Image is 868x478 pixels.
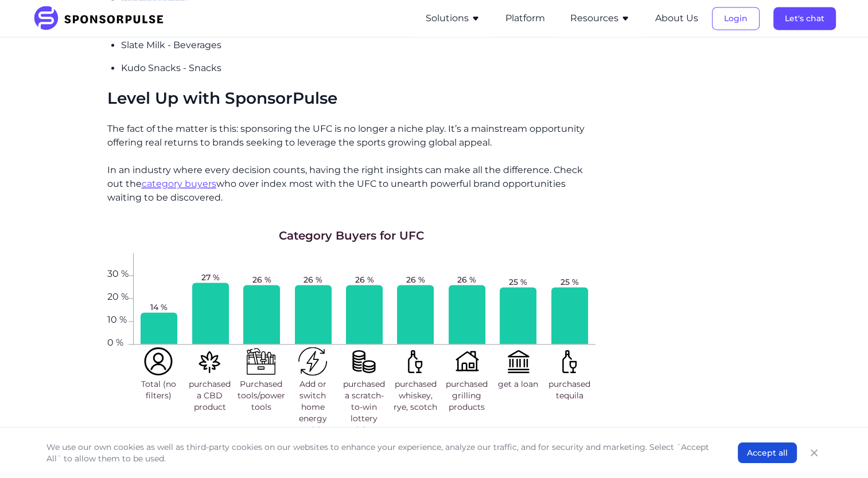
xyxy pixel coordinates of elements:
span: 26 % [303,273,322,285]
p: We use our own cookies as well as third-party cookies on our websites to enhance your experience,... [46,441,715,464]
span: purchased a CBD product [186,378,233,412]
span: get a loan [498,378,538,389]
p: Kudo Snacks - Snacks [121,61,595,75]
button: About Us [655,11,698,25]
span: Purchased tools/power tools [238,378,285,412]
img: SponsorPulse [33,6,172,31]
span: 10 % [107,315,129,322]
span: 27 % [201,271,220,283]
a: category buyers [142,178,216,189]
span: 20 % [107,292,129,299]
span: 26 % [457,273,476,285]
span: purchased grilling products [443,378,491,412]
span: 26 % [252,273,271,285]
button: Resources [570,11,630,25]
iframe: Chat Widget [811,423,868,478]
span: 26 % [406,273,425,285]
span: purchased whiskey, rye, scotch [392,378,439,412]
span: 26 % [355,273,373,285]
span: 25 % [509,276,527,287]
a: Login [712,13,760,23]
button: Let's chat [773,7,836,30]
span: 30 % [107,269,129,276]
a: Let's chat [773,13,836,23]
span: Total (no filters) [135,378,182,401]
p: Slate Milk - Beverages [121,38,595,52]
span: 25 % [560,276,579,287]
h1: Category Buyers for UFC [279,228,424,244]
h2: Level Up with SponsorPulse [107,89,595,108]
button: Solutions [426,11,480,25]
span: 14 % [150,301,168,312]
button: Accept all [738,442,797,463]
span: 0 % [107,338,129,344]
button: Close [806,445,822,461]
button: Platform [505,11,545,25]
p: In an industry where every decision counts, having the right insights can make all the difference... [107,163,595,205]
a: Platform [505,13,545,23]
a: About Us [655,13,698,23]
span: Add or switch home energy providers [289,378,336,435]
span: purchased tequila [546,378,593,401]
button: Login [712,7,760,30]
span: purchased a scratch-to-win lottery ticket [341,378,388,435]
p: The fact of the matter is this: sponsoring the UFC is no longer a niche play. It’s a mainstream o... [107,122,595,150]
